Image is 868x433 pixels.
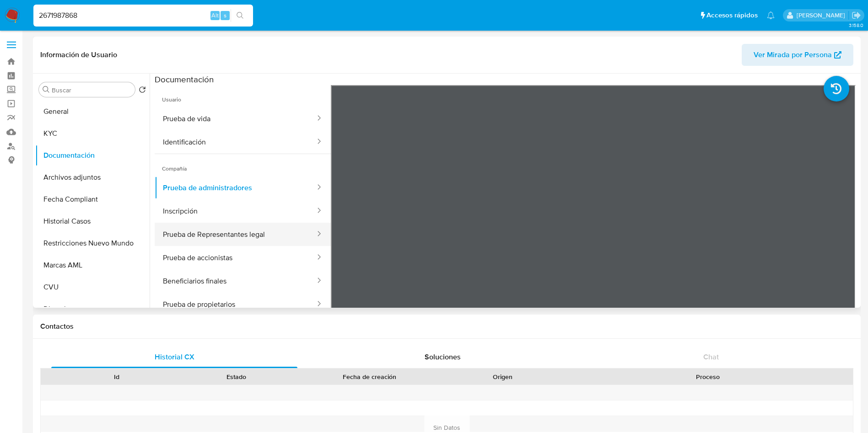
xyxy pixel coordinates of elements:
[35,232,150,254] button: Restricciones Nuevo Mundo
[35,298,150,320] button: Direcciones
[35,210,150,232] button: Historial Casos
[569,372,846,381] div: Proceso
[35,101,150,123] button: General
[706,11,758,20] span: Accesos rápidos
[35,188,150,210] button: Fecha Compliant
[33,10,253,21] input: Buscar usuario o caso...
[52,86,131,94] input: Buscar
[35,276,150,298] button: CVU
[35,254,150,276] button: Marcas AML
[35,123,150,144] button: KYC
[211,11,219,20] span: Alt
[35,166,150,188] button: Archivos adjuntos
[303,372,437,381] div: Fecha de creación
[754,44,832,66] span: Ver Mirada por Persona
[40,50,117,59] h1: Información de Usuario
[139,86,146,96] button: Volver al orden por defecto
[35,144,150,166] button: Documentación
[43,86,50,93] button: Buscar
[224,11,226,20] span: s
[767,11,775,19] a: Notificaciones
[183,372,290,381] div: Estado
[852,11,861,20] a: Salir
[797,11,848,20] p: sandra.helbardt@mercadolibre.com
[425,352,461,362] span: Soluciones
[155,352,194,362] span: Historial CX
[703,352,719,362] span: Chat
[742,44,853,66] button: Ver Mirada por Persona
[40,322,853,331] h1: Contactos
[63,372,170,381] div: Id
[231,9,249,22] button: search-icon
[449,372,556,381] div: Origen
